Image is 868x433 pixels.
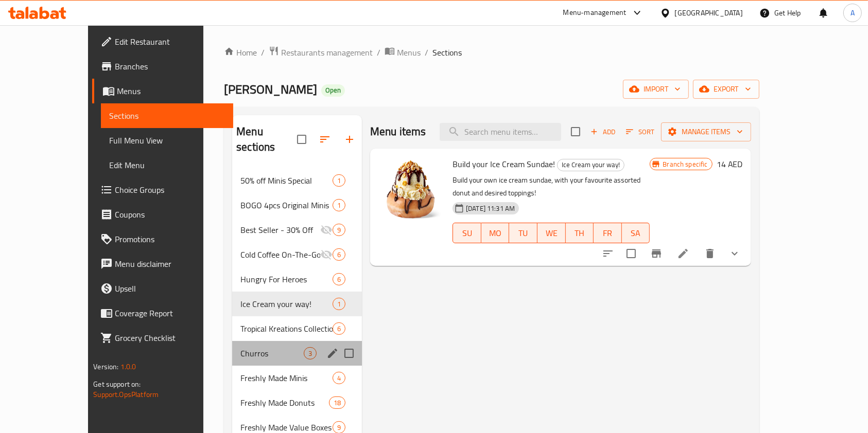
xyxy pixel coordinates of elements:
div: items [329,396,345,409]
span: Select to update [620,243,642,264]
a: Branches [92,54,233,79]
h2: Menu items [370,124,426,139]
button: Add section [337,127,362,152]
div: Hungry For Heroes6 [232,267,362,292]
div: Freshly Made Minis [240,372,333,384]
a: Promotions [92,227,233,251]
svg: Inactive section [320,224,333,236]
span: BOGO 4pcs Original Minis [240,199,333,211]
span: Menu disclaimer [115,258,225,270]
span: import [631,83,681,96]
svg: Show Choices [728,247,741,260]
span: Sort items [619,124,661,140]
span: FR [598,226,618,241]
span: A [850,7,855,19]
span: Best Seller - 30% Off [240,224,320,236]
button: sort-choices [596,241,620,266]
span: Ice Cream your way! [240,298,333,310]
span: Promotions [115,233,225,245]
a: Menus [385,46,421,59]
span: SU [457,226,477,241]
a: Edit menu item [677,247,689,260]
a: Home [224,46,257,59]
button: show more [722,241,747,266]
a: Restaurants management [269,46,373,59]
input: search [440,123,561,141]
div: Ice Cream your way! [557,159,624,171]
span: 3 [304,349,316,358]
div: items [333,199,345,211]
div: Freshly Made Minis4 [232,366,362,390]
div: items [333,322,345,335]
span: Select all sections [291,129,313,150]
a: Coupons [92,202,233,227]
div: Churros [240,347,304,359]
span: [PERSON_NAME] [224,78,317,101]
span: Tropical Kreations Collection [240,322,333,335]
button: Manage items [661,122,751,141]
div: [GEOGRAPHIC_DATA] [675,7,743,19]
span: Full Menu View [109,134,225,147]
span: Edit Restaurant [115,35,225,48]
span: Edit Menu [109,159,225,171]
a: Full Menu View [101,128,233,153]
span: Restaurants management [281,46,373,59]
span: 18 [329,398,345,408]
div: Cold Coffee On-The-Go6 [232,242,362,267]
li: / [377,46,380,59]
span: Select section [565,121,586,142]
div: items [333,174,345,187]
span: 6 [333,324,345,334]
button: MO [481,223,510,243]
button: SA [622,223,650,243]
span: 1 [333,201,345,210]
span: Grocery Checklist [115,332,225,344]
span: TU [513,226,533,241]
button: FR [594,223,622,243]
div: Menu-management [563,7,627,19]
span: Sort sections [313,127,337,152]
span: Version: [93,360,118,373]
span: Sort [626,126,654,138]
span: 50% off Minis Special [240,174,333,187]
span: Add [589,126,617,138]
button: Sort [623,124,657,140]
button: Add [586,124,619,140]
div: items [333,372,345,384]
span: Upsell [115,282,225,295]
div: items [333,273,345,285]
div: Freshly Made Donuts [240,396,329,409]
div: BOGO 4pcs Original Minis1 [232,193,362,218]
span: Get support on: [93,377,141,391]
div: Open [321,84,345,97]
a: Choice Groups [92,177,233,202]
span: 6 [333,275,345,284]
span: SA [626,226,646,241]
button: TH [566,223,594,243]
button: export [693,80,759,99]
button: edit [325,346,340,361]
h6: 14 AED [717,157,743,171]
button: delete [698,241,722,266]
span: Add item [586,124,619,140]
button: SU [453,223,481,243]
button: TU [509,223,537,243]
li: / [261,46,265,59]
span: TH [570,226,590,241]
span: 9 [333,423,345,432]
a: Upsell [92,276,233,301]
button: import [623,80,689,99]
span: Cold Coffee On-The-Go [240,248,320,261]
div: items [333,298,345,310]
span: Branch specific [658,159,711,169]
img: Build your Ice Cream Sundae! [378,157,444,223]
span: Hungry For Heroes [240,273,333,285]
div: items [304,347,317,359]
span: Manage items [669,125,743,138]
span: 4 [333,373,345,383]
